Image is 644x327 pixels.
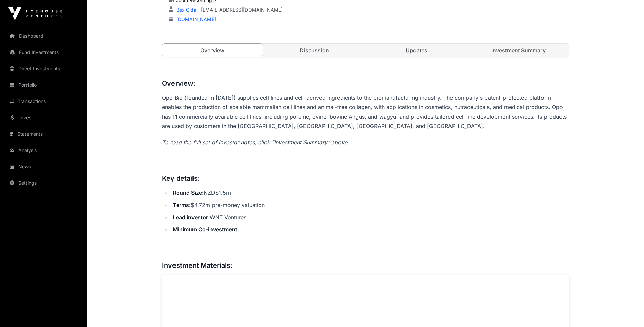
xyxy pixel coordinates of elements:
strong: Minimum Co-investment: [173,226,239,233]
h3: Investment Materials: [162,260,569,271]
strong: Lead investor [173,214,208,221]
a: Updates [366,44,467,57]
a: Analysis [5,143,81,158]
a: Invest [5,110,81,125]
a: Fund Investments [5,45,81,60]
img: Icehouse Ventures Logo [8,7,62,20]
a: Statements [5,126,81,141]
h3: Overview: [162,78,569,89]
a: [DOMAIN_NAME] [173,16,216,22]
strong: Round Size: [173,189,204,196]
a: [EMAIL_ADDRESS][DOMAIN_NAME] [201,6,283,13]
li: NZD$1.5m [171,188,569,197]
a: Transactions [5,94,81,109]
a: Investment Summary [468,44,569,57]
nav: Tabs [162,44,569,57]
strong: Terms: [173,202,191,208]
p: Opo Bio (founded in [DATE]) supplies cell lines and cell-derived ingredients to the biomanufactur... [162,93,569,131]
a: News [5,159,81,174]
li: WNT Ventures [171,212,569,222]
a: Portfolio [5,78,81,92]
a: Direct Investments [5,61,81,76]
a: Dashboard [5,29,81,44]
li: $4.72m pre-money valuation [171,200,569,210]
a: Bex Gidall [175,7,198,13]
em: To read the full set of investor notes, click "Investment Summary" above. [162,139,349,146]
h3: Key details: [162,173,569,184]
strong: : [208,214,210,221]
a: Overview [162,43,263,57]
a: Settings [5,175,81,190]
iframe: Chat Widget [610,294,644,327]
a: Discussion [264,44,365,57]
